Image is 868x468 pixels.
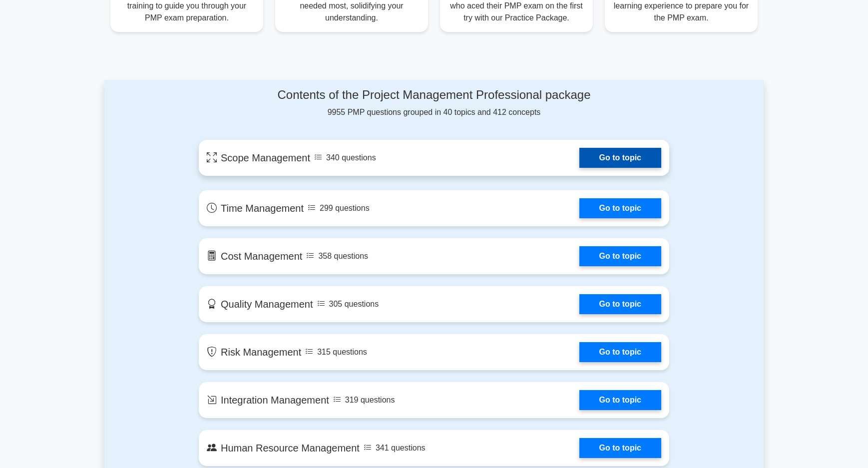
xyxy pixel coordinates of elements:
div: 9955 PMP questions grouped in 40 topics and 412 concepts [199,88,669,118]
a: Go to topic [579,390,661,410]
a: Go to topic [579,294,661,314]
a: Go to topic [579,198,661,218]
a: Go to topic [579,438,661,458]
h4: Contents of the Project Management Professional package [199,88,669,102]
a: Go to topic [579,148,661,168]
a: Go to topic [579,246,661,266]
a: Go to topic [579,342,661,362]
